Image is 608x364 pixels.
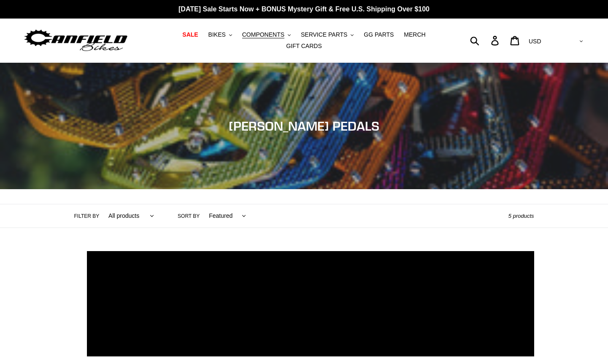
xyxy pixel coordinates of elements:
[400,29,430,40] a: MERCH
[182,31,198,38] span: SALE
[508,213,534,219] span: 5 products
[178,29,202,40] a: SALE
[301,31,347,38] span: SERVICE PARTS
[74,212,100,220] label: Filter by
[23,27,129,54] img: Canfield Bikes
[282,40,326,52] a: GIFT CARDS
[475,31,496,50] input: Search
[364,31,394,38] span: GG PARTS
[297,29,358,40] button: SERVICE PARTS
[286,43,322,50] span: GIFT CARDS
[178,212,200,220] label: Sort by
[359,29,398,40] a: GG PARTS
[229,118,379,134] span: [PERSON_NAME] PEDALS
[242,31,284,38] span: COMPONENTS
[404,31,425,38] span: MERCH
[204,29,236,40] button: BIKES
[238,29,295,40] button: COMPONENTS
[208,31,226,38] span: BIKES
